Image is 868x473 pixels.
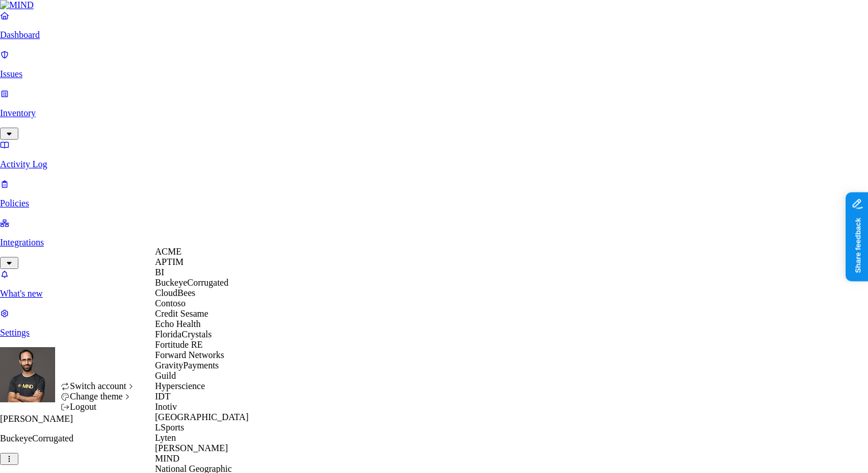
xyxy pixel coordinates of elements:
span: Credit Sesame [155,309,208,318]
span: Inotiv [155,402,177,412]
span: LSports [155,422,184,432]
span: IDT [155,391,170,401]
span: ACME [155,247,181,256]
span: Fortitude RE [155,340,203,349]
span: Contoso [155,298,185,308]
div: Logout [61,402,136,412]
span: Echo Health [155,319,201,329]
span: BuckeyeCorrugated [155,278,228,287]
span: Hyperscience [155,381,205,391]
span: CloudBees [155,288,195,298]
span: Lyten [155,433,176,443]
span: GravityPayments [155,360,219,370]
span: [PERSON_NAME] [155,443,228,453]
span: FloridaCrystals [155,329,212,339]
span: MIND [155,453,180,463]
span: Guild [155,371,176,380]
span: Switch account [70,381,126,391]
span: Change theme [70,391,123,401]
span: [GEOGRAPHIC_DATA] [155,412,249,422]
span: Forward Networks [155,350,224,360]
span: BI [155,267,164,277]
span: APTIM [155,257,184,267]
